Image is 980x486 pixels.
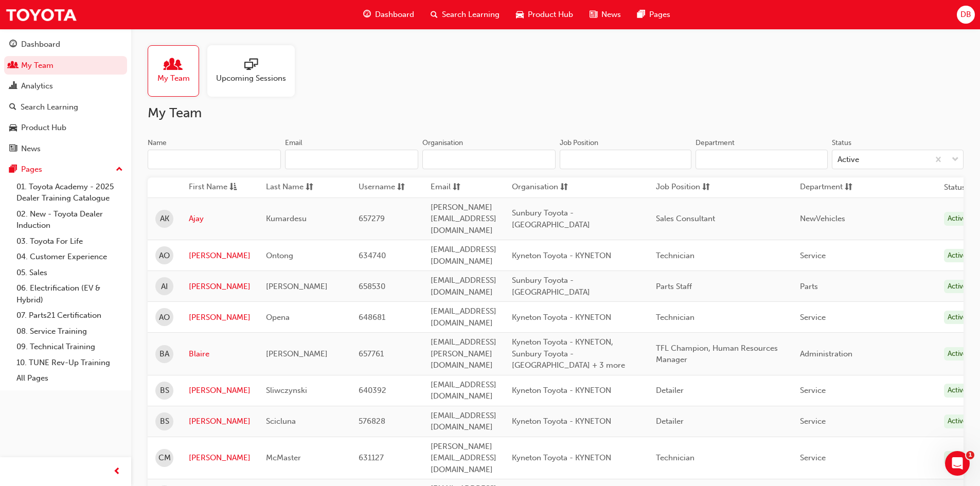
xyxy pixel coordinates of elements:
span: Sunbury Toyota - [GEOGRAPHIC_DATA] [512,276,590,297]
span: 657761 [359,349,384,358]
a: 10. TUNE Rev-Up Training [12,355,127,371]
span: McMaster [266,453,301,462]
span: Sales Consultant [656,214,715,223]
div: Active [944,451,971,465]
span: 576828 [359,417,385,426]
div: Product Hub [21,122,66,134]
span: [PERSON_NAME] [266,349,328,358]
span: BS [160,385,169,397]
span: pages-icon [9,165,17,174]
span: BA [159,348,169,360]
span: Sliwczynski [266,386,307,395]
span: Service [800,417,826,426]
span: asc-icon [229,181,237,194]
button: Departmentsorting-icon [800,181,857,194]
span: My Team [157,73,190,84]
a: [PERSON_NAME] [189,416,251,427]
div: Active [838,154,859,166]
span: sorting-icon [453,181,460,194]
a: 02. New - Toyota Dealer Induction [12,206,127,233]
a: Ajay [189,213,251,225]
span: Administration [800,349,852,358]
div: Status [832,138,851,148]
a: 05. Sales [12,265,127,281]
a: pages-iconPages [629,4,679,25]
span: AK [160,213,169,225]
a: Trak [5,3,77,26]
span: AO [159,250,170,262]
span: Service [800,251,826,260]
div: News [21,143,41,155]
span: Parts [800,282,818,291]
span: car-icon [9,123,17,133]
span: Kyneton Toyota - KYNETON [512,251,611,260]
span: Detailer [656,417,684,426]
span: Kyneton Toyota - KYNETON [512,417,611,426]
div: Search Learning [21,101,78,113]
a: Upcoming Sessions [207,45,303,97]
span: [EMAIL_ADDRESS][DOMAIN_NAME] [431,380,496,401]
span: [EMAIL_ADDRESS][PERSON_NAME][DOMAIN_NAME] [431,337,496,370]
span: sorting-icon [845,181,852,194]
div: Organisation [422,138,463,148]
button: Last Namesorting-icon [266,181,323,194]
a: 06. Electrification (EV & Hybrid) [12,280,127,308]
div: Dashboard [21,39,60,50]
a: [PERSON_NAME] [189,452,251,464]
span: sessionType_ONLINE_URL-icon [244,58,258,73]
span: [EMAIL_ADDRESS][DOMAIN_NAME] [431,411,496,432]
a: 03. Toyota For Life [12,233,127,249]
span: Last Name [266,181,304,194]
span: Dashboard [375,9,414,21]
span: [EMAIL_ADDRESS][DOMAIN_NAME] [431,245,496,266]
span: news-icon [9,145,17,154]
span: Service [800,313,826,322]
a: 07. Parts21 Certification [12,308,127,323]
div: Name [148,138,167,148]
span: Product Hub [528,9,573,21]
button: Pages [4,160,127,179]
button: Organisationsorting-icon [512,181,568,194]
div: Active [944,415,971,428]
h2: My Team [148,105,964,121]
span: 658530 [359,282,385,291]
span: Detailer [656,386,684,395]
div: Pages [21,164,42,175]
span: News [601,9,621,21]
span: people-icon [9,61,17,70]
span: Search Learning [442,9,500,21]
input: Department [696,150,827,169]
div: Active [944,347,971,361]
span: Job Position [656,181,700,194]
a: Blaire [189,348,251,360]
span: Service [800,386,826,395]
a: 09. Technical Training [12,339,127,355]
span: BS [160,416,169,427]
span: pages-icon [637,8,645,21]
span: Opena [266,313,290,322]
a: [PERSON_NAME] [189,312,251,323]
a: Dashboard [4,35,127,54]
input: Email [285,150,418,169]
span: sorting-icon [397,181,405,194]
span: Organisation [512,181,558,194]
span: Technician [656,251,694,260]
a: Analytics [4,77,127,96]
span: CM [158,452,171,464]
span: search-icon [9,103,16,112]
a: 04. Customer Experience [12,249,127,265]
span: [PERSON_NAME] [266,282,328,291]
span: Kyneton Toyota - KYNETON [512,453,611,462]
th: Status [944,182,966,193]
span: 1 [966,451,974,459]
div: Active [944,212,971,226]
span: First Name [189,181,227,194]
button: Usernamesorting-icon [359,181,415,194]
span: search-icon [431,8,438,21]
a: My Team [148,45,207,97]
a: car-iconProduct Hub [508,4,581,25]
span: sorting-icon [306,181,313,194]
span: news-icon [590,8,597,21]
span: [EMAIL_ADDRESS][DOMAIN_NAME] [431,307,496,328]
input: Name [148,150,281,169]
